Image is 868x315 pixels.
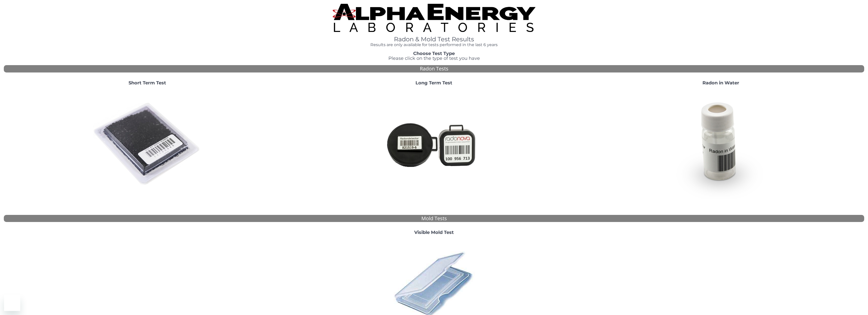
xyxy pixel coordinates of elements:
strong: Choose Test Type [413,51,455,56]
img: ShortTerm.jpg [93,90,202,199]
div: Mold Tests [4,215,864,222]
strong: Radon in Water [702,80,739,86]
h4: Results are only available for tests performed in the last 6 years [262,43,606,47]
iframe: Button to launch messaging window [4,295,20,311]
div: Radon Tests [4,65,864,72]
strong: Short Term Test [129,80,166,86]
img: Radtrak2vsRadtrak3.jpg [379,90,489,199]
strong: Visible Mold Test [414,230,454,235]
img: RadoninWater.jpg [666,90,775,199]
strong: Long Term Test [415,80,452,86]
h1: Radon & Mold Test Results [262,36,606,43]
span: Please click on the type of test you have [388,55,480,61]
img: TightCrop.jpg [333,4,535,32]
